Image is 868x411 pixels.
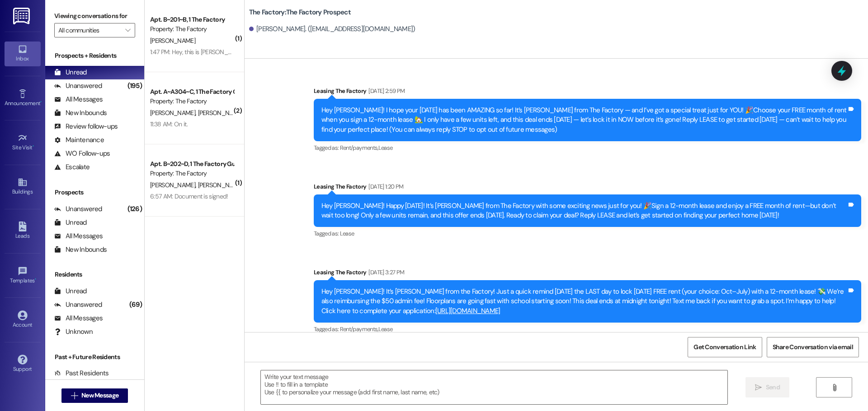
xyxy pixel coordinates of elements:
div: 1:47 PM: Hey, this is [PERSON_NAME] in B201. I've been working all week and work [DATE] and haven... [150,48,746,56]
div: Unread [54,218,87,227]
div: Property: The Factory [150,169,234,178]
a: Templates • [5,263,41,288]
div: Tagged as: [314,227,861,240]
i:  [125,27,130,34]
div: Unanswered [54,81,102,91]
a: Account [5,308,41,332]
label: Viewing conversations for [54,9,135,23]
span: [PERSON_NAME] [198,181,243,189]
img: ResiDesk Logo [13,8,32,24]
button: Get Conversation Link [688,337,762,357]
a: [URL][DOMAIN_NAME] [435,306,500,315]
span: • [33,143,34,149]
a: Support [5,352,41,376]
div: Maintenance [54,135,104,145]
div: Unread [54,286,87,296]
div: Leasing The Factory [314,268,861,280]
div: Apt. A~A304~C, 1 The Factory Guarantors [150,87,234,97]
div: Unanswered [54,300,102,309]
div: Tagged as: [314,323,861,336]
span: Lease [378,325,393,333]
div: Apt. B~202~D, 1 The Factory Guarantors [150,159,234,169]
div: Past + Future Residents [45,352,144,362]
div: Escalate [54,162,90,172]
div: Prospects [45,188,144,197]
span: Rent/payments , [340,144,378,152]
div: [DATE] 2:59 PM [366,86,405,96]
div: Hey [PERSON_NAME]! It’s [PERSON_NAME] from the Factory! Just a quick remind [DATE] the LAST day t... [321,287,847,316]
span: Lease [340,230,354,237]
span: Rent/payments , [340,325,378,333]
span: • [40,99,42,105]
div: Leasing The Factory [314,86,861,99]
div: (195) [125,79,144,93]
div: New Inbounds [54,245,107,254]
div: Property: The Factory [150,97,234,106]
button: Send [745,377,789,397]
i:  [831,384,838,391]
span: [PERSON_NAME] [150,181,198,189]
i:  [755,384,762,391]
div: Prospects + Residents [45,51,144,60]
div: Past Residents [54,369,109,378]
div: Unanswered [54,204,102,214]
div: New Inbounds [54,108,107,118]
div: Hey [PERSON_NAME]! I hope your [DATE] has been AMAZING so far! It’s [PERSON_NAME] from The Factor... [321,106,847,134]
div: All Messages [54,95,103,104]
div: Residents [45,270,144,279]
div: [DATE] 3:27 PM [366,268,404,277]
div: 6:57 AM: Document is signed! [150,192,228,200]
div: [PERSON_NAME]. ([EMAIL_ADDRESS][DOMAIN_NAME]) [249,24,415,34]
div: Hey [PERSON_NAME]! Happy [DATE]! It’s [PERSON_NAME] from The Factory with some exciting news just... [321,201,847,221]
div: Tagged as: [314,141,861,154]
div: WO Follow-ups [54,149,110,158]
div: (69) [127,298,144,312]
input: All communities [58,23,121,37]
a: Leads [5,219,41,243]
div: All Messages [54,314,103,323]
a: Site Visit • [5,130,41,155]
span: [PERSON_NAME] [150,109,198,117]
div: 11:38 AM: On it. [150,120,188,128]
span: • [35,276,36,282]
span: New Message [81,391,118,400]
button: Share Conversation via email [767,337,859,357]
b: The Factory: The Factory Prospect [249,8,351,17]
div: Unread [54,68,87,77]
span: Share Conversation via email [773,342,853,352]
span: Get Conversation Link [693,342,756,352]
a: Inbox [5,42,41,66]
div: All Messages [54,231,103,241]
span: Send [766,383,780,392]
div: Leasing The Factory [314,182,861,194]
a: Buildings [5,175,41,199]
div: Apt. B~201~B, 1 The Factory [150,15,234,24]
div: Review follow-ups [54,122,118,131]
div: Property: The Factory [150,24,234,34]
span: [PERSON_NAME] [198,109,243,117]
div: [DATE] 1:20 PM [366,182,403,191]
button: New Message [61,388,128,403]
span: [PERSON_NAME] [150,37,195,45]
i:  [71,392,78,399]
span: Lease [378,144,393,152]
div: Unknown [54,327,93,337]
div: (126) [125,202,144,216]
